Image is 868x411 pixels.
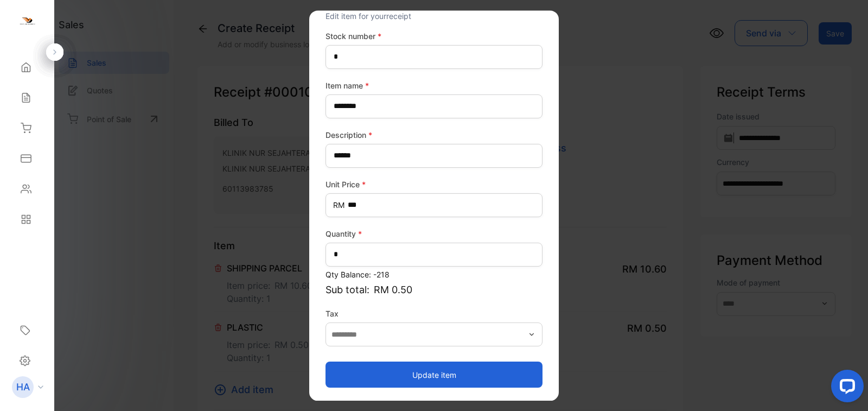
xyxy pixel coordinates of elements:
iframe: LiveChat chat widget [822,365,868,411]
p: Qty Balance: -218 [325,269,542,280]
label: Stock number [325,30,542,42]
span: Edit item for your receipt [325,11,411,21]
button: Update item [325,362,542,388]
span: RM 0.50 [374,282,412,297]
p: HA [16,380,30,394]
label: Quantity [325,228,542,239]
label: Description [325,129,542,141]
label: Tax [325,308,542,319]
p: Sub total: [325,282,542,297]
label: Item name [325,80,542,91]
img: logo [19,14,35,30]
span: RM [333,199,344,211]
label: Unit Price [325,179,542,190]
